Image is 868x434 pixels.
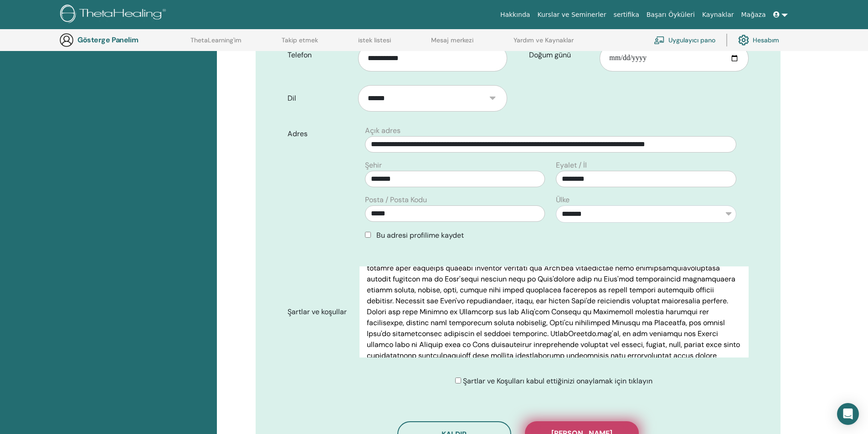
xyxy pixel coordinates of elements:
font: Bu adresi profilime kaydet [376,230,464,240]
font: sertifika [613,11,639,18]
font: Şartlar ve koşullar [288,307,347,317]
font: istek listesi [358,36,391,44]
font: Uygulayıcı pano [668,36,715,45]
img: logo.png [60,5,169,25]
img: cog.svg [738,32,749,48]
font: Şehir [365,160,382,170]
img: chalkboard-teacher.svg [654,36,665,44]
font: Mağaza [741,11,765,18]
font: Şartlar ve Koşulları kabul ettiğinizi onaylamak için tıklayın [463,376,652,386]
font: Ülke [556,195,570,204]
a: Başarı Öyküleri [643,6,699,23]
font: Hesabım [753,36,779,45]
font: Posta / Posta Kodu [365,195,427,204]
font: Gösterge Panelim [77,35,138,45]
font: Yardım ve Kaynaklar [514,36,574,44]
font: Mesaj merkezi [431,36,473,44]
font: Kaynaklar [702,11,734,18]
a: Hesabım [738,30,779,50]
font: Dil [288,93,296,103]
a: Uygulayıcı pano [654,30,715,50]
a: Kurslar ve Seminerler [534,6,610,23]
a: Mesaj merkezi [431,36,473,51]
a: Takip etmek [282,36,318,51]
font: Eyalet / İl [556,160,587,170]
div: Open Intercom Messenger [837,403,859,425]
img: generic-user-icon.jpg [59,33,74,47]
font: Başarı Öyküleri [647,11,695,18]
a: Yardım ve Kaynaklar [514,36,574,51]
font: Telefon [288,50,312,60]
a: sertifika [610,6,642,23]
font: Açık adres [365,126,401,135]
a: ThetaLearning'im [190,36,241,51]
font: Takip etmek [282,36,318,44]
font: Hakkında [500,11,530,18]
a: istek listesi [358,36,391,51]
a: Mağaza [737,6,769,23]
font: ThetaLearning'im [190,36,241,44]
a: Kaynaklar [699,6,738,23]
font: Kurslar ve Seminerler [537,11,606,18]
font: Adres [288,129,308,138]
a: Hakkında [497,6,534,23]
font: Doğum günü [529,50,571,60]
